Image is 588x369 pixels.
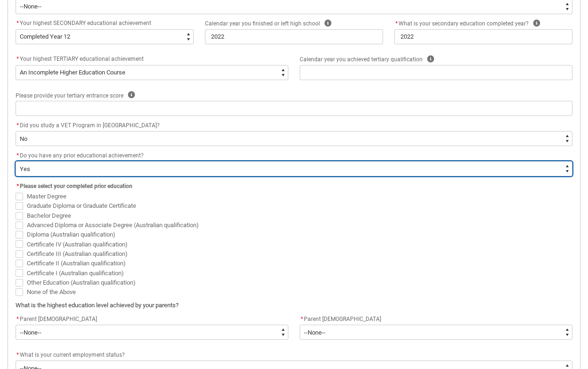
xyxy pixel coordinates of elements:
[16,56,19,62] abbr: required
[27,193,66,200] span: Master Degree
[300,56,423,63] span: Calendar year you achieved tertiary qualification
[27,288,76,295] span: None of the Above
[27,231,115,238] span: Diploma (Australian qualification)
[304,316,381,322] span: Parent [DEMOGRAPHIC_DATA]
[20,316,97,322] span: Parent [DEMOGRAPHIC_DATA]
[16,316,19,322] abbr: required
[20,20,151,26] span: Your highest SECONDARY educational achievement
[20,122,160,129] span: Did you study a VET Program in [GEOGRAPHIC_DATA]?
[27,279,136,286] span: Other Education (Australian qualification)
[27,270,124,277] span: Certificate I (Australian qualification)
[20,352,125,358] span: What is your current employment status?
[27,212,71,219] span: Bachelor Degree
[20,183,132,189] span: Please select your completed prior education
[394,20,529,27] span: What is your secondary education completed year?
[16,301,572,310] p: What is the highest education level achieved by your parents?
[27,250,128,257] span: Certificate III (Australian qualification)
[16,92,123,99] span: Please provide your tertiary entrance score
[301,316,303,322] abbr: required
[27,221,199,229] span: Advanced Diploma or Associate Degree (Australian qualification)
[27,202,136,209] span: Graduate Diploma or Graduate Certificate
[27,260,126,267] span: Certificate II (Australian qualification)
[16,183,19,189] abbr: required
[205,20,320,27] span: Calendar year you finished or left high school
[395,20,398,27] abbr: required
[16,352,19,358] abbr: required
[20,152,144,159] span: Do you have any prior educational achievement?
[27,241,128,248] span: Certificate IV (Australian qualification)
[16,152,19,159] abbr: required
[20,56,144,62] span: Your highest TERTIARY educational achievement
[16,20,19,26] abbr: required
[16,122,19,129] abbr: required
